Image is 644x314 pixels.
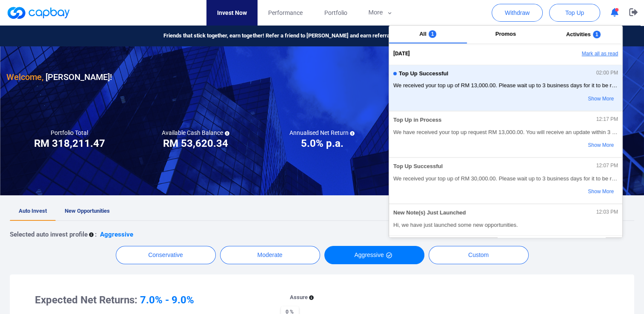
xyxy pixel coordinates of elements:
span: Auto Invest [19,208,47,214]
button: Top Up in Process12:17 PMWe have received your top up request RM 13,000.00. You will receive an u... [389,111,622,157]
h3: 5.0% p.a. [301,137,343,150]
span: We have received your top up request RM 13,000.00. You will receive an update within 3 - 5 business [393,128,618,137]
span: 12:03 PM [596,209,618,215]
button: Top Up Successful02:00 PMWe received your top up of RM 13,000.00. Please wait up to 3 business da... [389,65,622,111]
button: Conservative [116,246,216,264]
button: Show More [551,185,618,199]
button: Moderate [220,246,320,264]
span: Top Up Successful [399,71,448,77]
h5: Available Cash Balance [162,129,229,137]
span: Welcome, [6,72,43,82]
p: : [95,229,97,240]
span: Top Up [565,9,584,17]
h3: RM 53,620.34 [163,137,228,150]
span: 1 [429,30,437,38]
h5: Portfolio Total [51,129,88,137]
span: 12:07 PM [596,163,618,169]
span: Hi, we have just launched some new opportunities. [393,221,618,229]
span: Performance [268,8,303,17]
button: Activities1 [544,26,622,43]
button: Top Up Successful12:07 PMWe received your top up of RM 30,000.00. Please wait up to 3 business da... [389,157,622,204]
button: Custom [429,246,529,264]
span: 12:17 PM [596,117,618,123]
span: 02:00 PM [596,70,618,76]
span: 1 [593,31,601,38]
span: Friends that stick together, earn together! Refer a friend to [PERSON_NAME] and earn referral rew... [163,31,426,40]
span: We received your top up of RM 13,000.00. Please wait up to 3 business days for it to be reflected in [393,81,618,90]
h3: [PERSON_NAME] ! [6,70,112,84]
h3: RM 318,211.47 [34,137,105,150]
h3: Expected Net Returns: [35,293,267,307]
span: Promos [495,31,516,37]
button: Top Up [549,4,600,22]
span: 7.0% - 9.0% [140,294,194,306]
button: Promos [467,26,545,43]
span: Top Up Successful [393,163,443,170]
span: All [419,31,426,37]
span: New Note(s) Just Launched [393,210,466,216]
span: Activities [566,31,591,37]
span: We received your top up of RM 30,000.00. Please wait up to 3 business days for it to be reflected in [393,174,618,183]
h5: Annualised Net Return [289,129,355,137]
button: All1 [389,26,467,43]
p: Selected auto invest profile [10,229,88,240]
span: Top Up in Process [393,117,441,123]
button: Show More [551,138,618,153]
p: Assure [290,293,308,302]
button: Show More [551,92,618,106]
button: Aggressive [324,246,424,264]
p: Aggressive [100,229,133,240]
span: [DATE] [393,49,410,58]
span: Portfolio [324,8,347,17]
button: New Note(s) Just Launched12:03 PMHi, we have just launched some new opportunities. [389,204,622,236]
button: Withdraw [492,4,543,22]
button: Mark all as read [531,47,622,61]
span: New Opportunities [65,208,110,214]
